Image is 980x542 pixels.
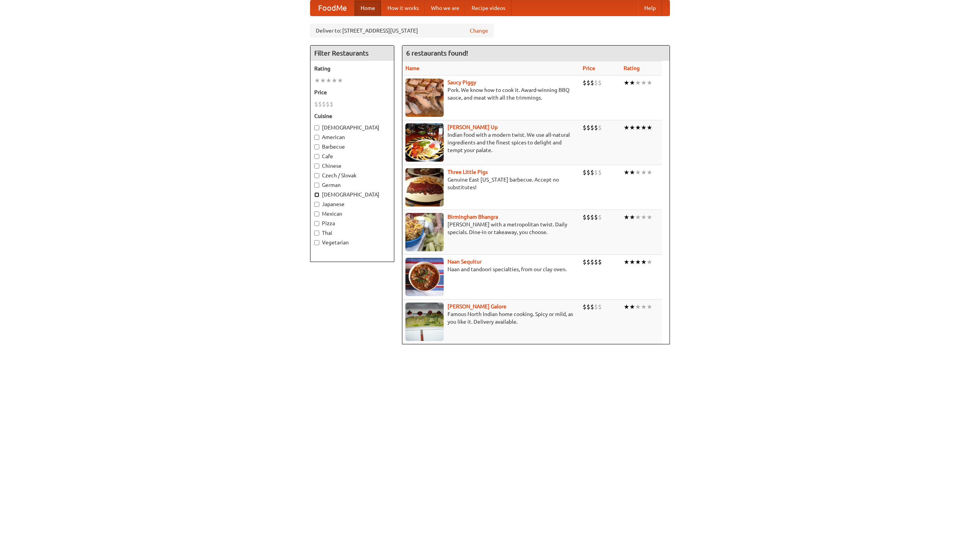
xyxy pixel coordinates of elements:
[583,65,595,71] a: Price
[314,192,319,197] input: [DEMOGRAPHIC_DATA]
[629,303,635,311] li: ★
[314,124,390,131] label: [DEMOGRAPHIC_DATA]
[326,100,330,108] li: $
[635,258,641,266] li: ★
[314,164,319,169] input: Chinese
[405,176,577,191] p: Genuine East [US_STATE] barbecue. Accept no substitutes!
[405,86,577,102] p: Pork. We know how to cook it. Award-winning BBQ sauce, and meat with all the trimmings.
[624,303,629,311] li: ★
[448,259,482,265] a: Naan Sequitur
[586,213,590,221] li: $
[314,210,390,218] label: Mexican
[590,168,594,177] li: $
[594,213,598,221] li: $
[583,213,586,221] li: $
[624,79,629,87] li: ★
[310,0,354,16] a: FoodMe
[641,258,647,266] li: ★
[314,133,390,141] label: American
[586,303,590,311] li: $
[635,213,641,221] li: ★
[314,202,319,207] input: Japanese
[405,65,420,71] a: Name
[624,168,629,177] li: ★
[647,79,652,87] li: ★
[314,112,390,120] h5: Cuisine
[405,79,444,117] img: saucy.jpg
[598,303,602,311] li: $
[641,168,647,177] li: ★
[638,0,662,16] a: Help
[629,258,635,266] li: ★
[314,183,319,188] input: German
[629,213,635,221] li: ★
[448,79,476,85] a: Saucy Piggy
[310,46,394,61] h4: Filter Restaurants
[405,131,577,154] p: Indian food with a modern twist. We use all-natural ingredients and the finest spices to delight ...
[314,162,390,170] label: Chinese
[322,100,326,108] li: $
[405,123,444,162] img: curryup.jpg
[448,303,506,309] b: [PERSON_NAME] Galore
[314,65,390,72] h5: Rating
[320,76,326,85] li: ★
[647,303,652,311] li: ★
[405,258,444,296] img: naansequitur.jpg
[314,211,319,216] input: Mexican
[314,200,390,208] label: Japanese
[583,303,586,311] li: $
[590,79,594,87] li: $
[590,213,594,221] li: $
[314,100,318,108] li: $
[405,168,444,206] img: littlepigs.jpg
[583,168,586,177] li: $
[314,144,319,149] input: Barbecue
[647,258,652,266] li: ★
[583,79,586,87] li: $
[314,191,390,198] label: [DEMOGRAPHIC_DATA]
[405,310,577,326] p: Famous North Indian home cooking. Spicy or mild, as you like it. Delivery available.
[381,0,425,16] a: How it works
[647,168,652,177] li: ★
[624,213,629,221] li: ★
[314,231,319,236] input: Thai
[598,258,602,266] li: $
[448,124,498,130] a: [PERSON_NAME] Up
[594,168,598,177] li: $
[314,229,390,237] label: Thai
[448,169,488,175] a: Three Little Pigs
[310,24,494,38] div: Deliver to: [STREET_ADDRESS][US_STATE]
[590,258,594,266] li: $
[314,76,320,85] li: ★
[635,168,641,177] li: ★
[448,214,498,220] a: Birmingham Bhangra
[598,213,602,221] li: $
[314,172,390,179] label: Czech / Slovak
[629,79,635,87] li: ★
[624,123,629,132] li: ★
[405,303,444,341] img: currygalore.jpg
[635,123,641,132] li: ★
[641,123,647,132] li: ★
[318,100,322,108] li: $
[425,0,465,16] a: Who we are
[337,76,343,85] li: ★
[586,79,590,87] li: $
[586,168,590,177] li: $
[354,0,381,16] a: Home
[590,123,594,132] li: $
[314,135,319,140] input: American
[332,76,337,85] li: ★
[594,79,598,87] li: $
[647,213,652,221] li: ★
[598,168,602,177] li: $
[314,88,390,96] h5: Price
[594,123,598,132] li: $
[314,219,390,227] label: Pizza
[405,221,577,236] p: [PERSON_NAME] with a metropolitan twist. Daily specials. Dine-in or takeaway, you choose.
[594,303,598,311] li: $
